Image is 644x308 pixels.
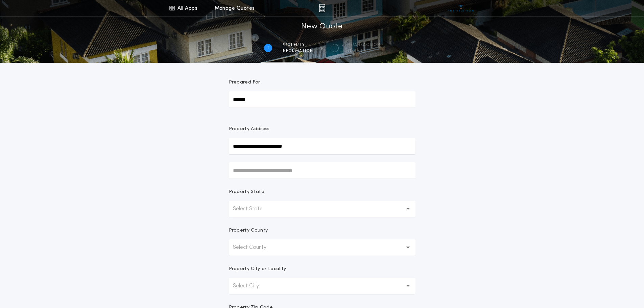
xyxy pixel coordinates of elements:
img: vs-icon [448,5,474,11]
input: Prepared For [229,91,415,108]
span: details [348,48,380,54]
p: Property City or Locality [229,266,286,273]
button: Select State [229,201,415,217]
span: Transaction [348,42,380,48]
span: Property [282,42,313,48]
button: Select County [229,239,415,256]
p: Prepared For [229,79,260,86]
p: Select City [233,282,270,290]
p: Property Address [229,126,415,133]
p: Select State [233,205,273,213]
p: Select County [233,243,277,252]
span: information [282,48,313,54]
p: Property County [229,227,268,234]
h1: New Quote [301,21,342,32]
h2: 2 [333,45,336,51]
button: Select City [229,278,415,294]
p: Property State [229,189,264,195]
img: img [319,4,325,12]
h2: 1 [267,45,269,51]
